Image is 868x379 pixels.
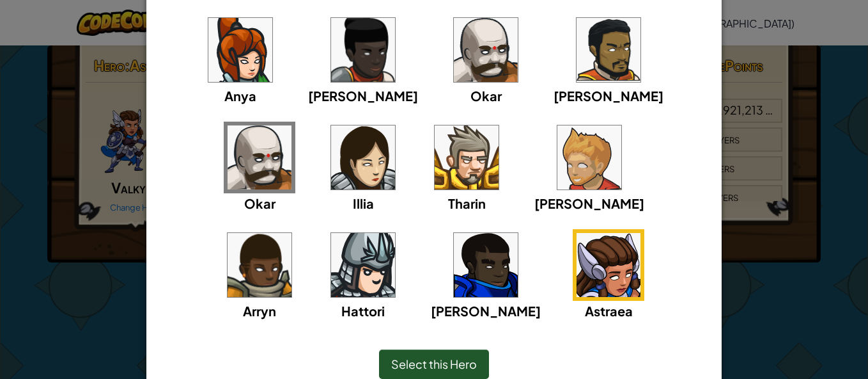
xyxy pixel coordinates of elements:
span: [PERSON_NAME] [534,195,644,211]
img: portrait.png [331,125,395,189]
span: Select this Hero [391,357,477,371]
span: Anya [224,88,256,104]
span: [PERSON_NAME] [431,303,541,319]
img: portrait.png [577,233,640,297]
span: Arryn [243,303,276,319]
span: Okar [470,88,502,104]
img: portrait.png [454,233,518,297]
span: [PERSON_NAME] [554,88,663,104]
span: Hattori [341,303,385,319]
img: portrait.png [331,18,395,82]
span: Okar [244,195,275,211]
span: Tharin [448,195,486,211]
img: portrait.png [228,233,291,297]
img: portrait.png [208,18,272,82]
span: Astraea [585,303,633,319]
img: portrait.png [331,233,395,297]
span: Illia [353,195,374,211]
img: portrait.png [454,18,518,82]
img: portrait.png [228,125,291,189]
img: portrait.png [557,125,621,189]
img: portrait.png [577,18,640,82]
span: [PERSON_NAME] [308,88,418,104]
img: portrait.png [435,125,499,189]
